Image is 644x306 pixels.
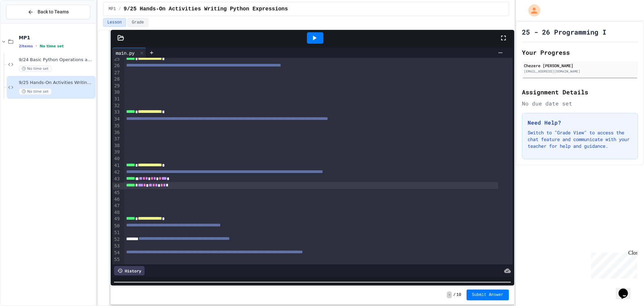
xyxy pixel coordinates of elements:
[112,102,121,109] div: 32
[112,56,121,62] div: 25
[118,6,121,12] span: /
[19,44,33,48] span: 2 items
[447,292,452,298] span: -
[112,216,121,222] div: 49
[524,62,636,69] div: Chezere [PERSON_NAME]
[112,89,121,96] div: 30
[112,156,121,162] div: 40
[112,176,121,182] div: 43
[528,129,632,149] p: Switch to "Grade View" to access the chat feature and communicate with your teacher for help and ...
[40,44,64,48] span: No time set
[588,250,637,278] iframe: chat widget
[112,183,121,189] div: 44
[112,123,121,129] div: 35
[524,69,636,74] div: [EMAIL_ADDRESS][DOMAIN_NAME]
[112,250,121,256] div: 54
[472,292,503,298] span: Submit Answer
[112,109,121,116] div: 33
[124,5,288,13] span: 9/25 Hands-On Activities Writing Python Expressions
[6,5,90,19] button: Back to Teams
[467,290,509,300] button: Submit Answer
[112,169,121,176] div: 42
[103,18,126,27] button: Lesson
[522,99,638,107] div: No due date set
[112,48,146,58] div: main.py
[112,62,121,69] div: 26
[19,57,94,63] span: 9/24 Basic Python Operations and Functions
[457,292,461,298] span: 10
[522,48,638,57] h2: Your Progress
[453,292,455,298] span: /
[112,149,121,156] div: 39
[19,65,52,72] span: No time set
[112,236,121,243] div: 52
[112,203,121,209] div: 47
[19,35,94,41] span: MP1
[112,256,121,263] div: 55
[19,88,52,95] span: No time set
[127,18,148,27] button: Grade
[112,223,121,229] div: 50
[521,3,542,18] div: My Account
[112,162,121,169] div: 41
[522,27,606,37] h1: 25 - 26 Programming I
[112,116,121,123] div: 34
[112,49,138,56] div: main.py
[112,209,121,216] div: 48
[112,189,121,196] div: 45
[112,129,121,136] div: 36
[112,142,121,149] div: 38
[528,119,632,127] h3: Need Help?
[616,279,637,299] iframe: chat widget
[112,96,121,102] div: 31
[38,8,69,15] span: Back to Teams
[112,83,121,89] div: 29
[36,43,37,49] span: •
[112,76,121,83] div: 28
[112,243,121,250] div: 53
[19,80,94,86] span: 9/25 Hands-On Activities Writing Python Expressions
[112,136,121,142] div: 37
[3,3,46,43] div: Chat with us now!Close
[112,229,121,236] div: 51
[109,6,116,12] span: MP1
[112,196,121,203] div: 46
[522,87,638,97] h2: Assignment Details
[114,266,145,275] div: History
[112,70,121,76] div: 27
